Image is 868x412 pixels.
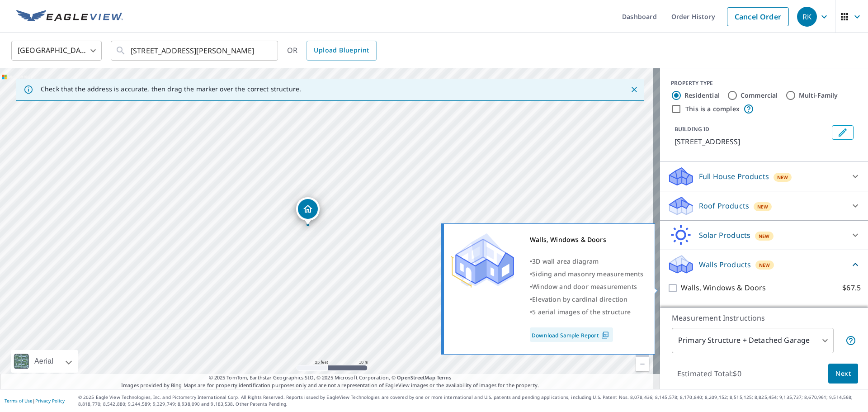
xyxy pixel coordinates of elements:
a: Terms of Use [5,398,33,404]
div: Walls, Windows & Doors [530,233,643,246]
label: Commercial [741,91,778,100]
div: RK [797,7,817,27]
p: [STREET_ADDRESS] [675,136,828,147]
span: New [777,174,788,181]
div: • [530,255,643,268]
a: Download Sample Report [530,327,613,342]
span: Your report will include the primary structure and a detached garage if one exists. [845,335,856,346]
span: New [759,232,770,240]
div: OR [287,41,377,61]
span: New [757,203,769,210]
div: Dropped pin, building 1, Residential property, 4105 Kinder Dr Reading, PA 19605 [296,197,320,225]
label: Multi-Family [799,91,838,100]
p: $67.5 [842,282,861,294]
div: • [530,280,643,293]
p: Full House Products [699,171,769,182]
div: PROPERTY TYPE [671,79,857,87]
a: Upload Blueprint [307,41,376,61]
span: © 2025 TomTom, Earthstar Geographics SIO, © 2025 Microsoft Corporation, © [209,374,452,382]
img: EV Logo [16,10,123,24]
span: Next [835,368,851,379]
div: Full House ProductsNew [667,166,861,187]
p: Walls, Windows & Doors [681,282,766,294]
div: • [530,306,643,318]
span: Elevation by cardinal direction [532,295,627,303]
a: Terms [437,374,452,381]
img: Premium [451,233,514,288]
div: Roof ProductsNew [667,195,861,217]
div: Aerial [11,350,78,373]
p: BUILDING ID [675,125,709,133]
p: © 2025 Eagle View Technologies, Inc. and Pictometry International Corp. All Rights Reserved. Repo... [78,394,863,407]
p: | [5,398,65,403]
span: Siding and masonry measurements [532,270,643,278]
a: Cancel Order [727,7,789,26]
a: Privacy Policy [35,398,65,404]
div: Aerial [32,350,56,373]
div: Solar ProductsNew [667,224,861,246]
label: Residential [684,91,720,100]
span: New [759,261,770,269]
span: Window and door measurements [532,282,637,291]
a: Current Level 20, Zoom Out [636,357,649,371]
div: • [530,293,643,306]
label: This is a complex [685,104,740,114]
span: 5 aerial images of the structure [532,308,631,316]
p: Measurement Instructions [672,313,856,323]
div: [GEOGRAPHIC_DATA] [11,38,102,63]
img: Pdf Icon [599,331,611,339]
div: Walls ProductsNew [667,254,861,275]
p: Roof Products [699,200,749,211]
input: Search by address or latitude-longitude [131,38,259,63]
span: 3D wall area diagram [532,257,599,265]
p: Estimated Total: $0 [670,364,749,384]
p: Check that the address is accurate, then drag the marker over the correct structure. [41,85,301,93]
button: Edit building 1 [832,125,854,140]
button: Next [828,364,858,384]
span: Upload Blueprint [314,45,369,56]
p: Walls Products [699,259,751,270]
div: Primary Structure + Detached Garage [672,328,834,353]
p: Solar Products [699,230,750,241]
button: Close [628,84,640,95]
a: OpenStreetMap [397,374,435,381]
div: • [530,268,643,280]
